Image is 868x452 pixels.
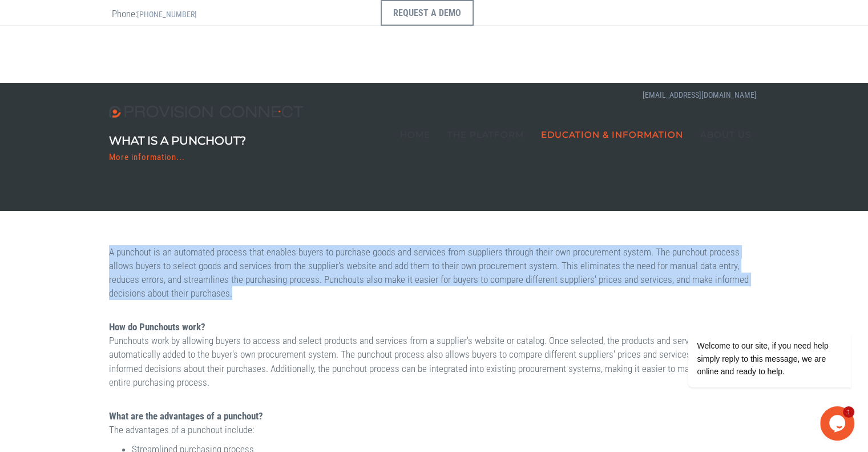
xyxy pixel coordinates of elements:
[109,321,205,333] b: How do Punchouts work?
[137,10,197,19] a: [PHONE_NUMBER]
[109,410,263,422] b: What are the advantages of a punchout?
[820,406,857,441] iframe: chat widget
[391,106,439,163] a: Home
[109,320,760,389] p: Punchouts work by allowing buyers to access and select products and services from a supplier's we...
[109,409,760,437] p: The advantages of a punchout include:
[439,106,532,163] a: The Platform
[109,106,309,118] img: Provision Connect
[692,106,760,163] a: About Us
[532,106,692,163] a: Education & Information
[651,227,857,401] iframe: chat widget
[109,245,760,301] p: A punchout is an automated process that enables buyers to purchase goods and services from suppli...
